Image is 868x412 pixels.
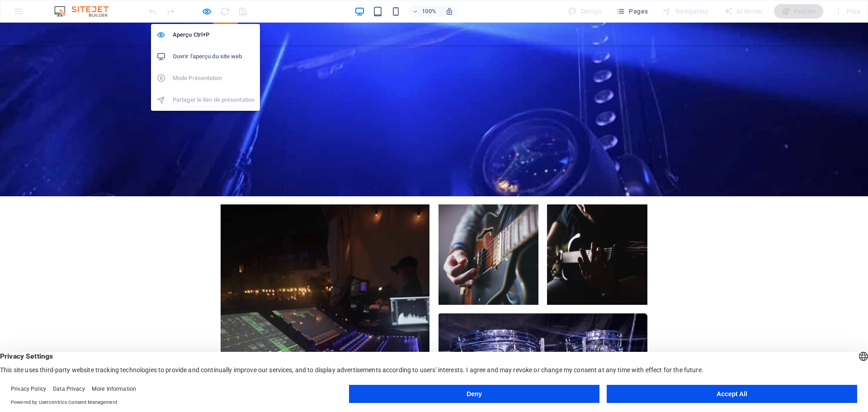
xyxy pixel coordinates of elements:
h6: Aperçu Ctrl+P [173,29,255,40]
span: Pages [616,7,648,16]
h6: 100% [422,6,436,17]
strong: RÉALISATEUR DE VOS PROJETS ÉVÉNEMENTIELS [237,113,632,174]
h6: Ouvrir l'aperçu du site web [173,51,255,62]
button: 100% [408,6,440,17]
i: Lors du redimensionnement, ajuster automatiquement le niveau de zoom en fonction de l'appareil sé... [445,7,453,15]
div: Design (Ctrl+Alt+Y) [564,4,605,19]
img: Editor Logo [52,6,120,17]
button: Pages [613,4,651,19]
